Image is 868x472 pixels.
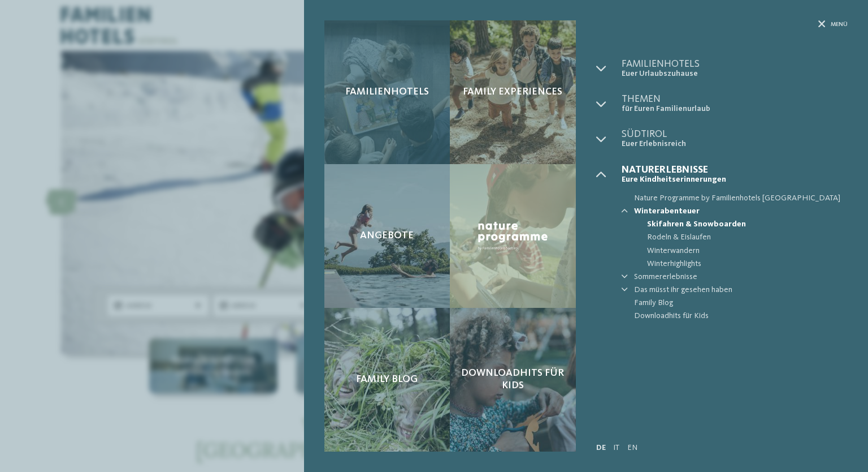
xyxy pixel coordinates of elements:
img: Nature Programme [475,219,550,253]
span: Südtirol [622,129,848,139]
a: Familienhotels Euer Urlaubszuhause [622,59,848,79]
span: Family Blog [634,297,848,310]
a: Family Blog [622,297,848,310]
a: Themen für Euren Familienurlaub [622,94,848,114]
span: Eure Kindheitserinnerungen [622,175,848,184]
span: Angebote [360,230,414,242]
a: EN [627,444,637,452]
a: Winterwandern [647,244,848,258]
a: Familienhotel an der Piste = Spaß ohne Ende Family Experiences [450,20,576,164]
span: für Euren Familienurlaub [622,104,848,114]
a: Skifahren & Snowboarden [647,218,848,231]
a: Nature Programme by Familienhotels [GEOGRAPHIC_DATA] [622,192,848,205]
span: Euer Urlaubszuhause [622,69,848,79]
span: Family Experiences [463,86,562,98]
span: Nature Programme by Familienhotels [GEOGRAPHIC_DATA] [634,192,848,205]
a: Familienhotel an der Piste = Spaß ohne Ende Angebote [324,164,450,308]
span: Familienhotels [345,86,429,98]
span: Downloadhits für Kids [460,367,566,392]
a: Sommererlebnisse [634,271,848,284]
a: Downloadhits für Kids [622,310,848,323]
a: IT [613,444,619,452]
a: Südtirol Euer Erlebnisreich [622,129,848,149]
a: Rodeln & Eislaufen [647,231,848,244]
span: Euer Erlebnisreich [622,139,848,149]
a: Familienhotel an der Piste = Spaß ohne Ende Family Blog [324,308,450,452]
span: Menü [831,20,848,29]
a: Familienhotel an der Piste = Spaß ohne Ende Familienhotels [324,20,450,164]
span: Family Blog [356,374,418,386]
a: Winterabenteuer [634,205,848,218]
span: Themen [622,94,848,104]
a: Naturerlebnisse Eure Kindheitserinnerungen [622,165,848,184]
span: Familienhotels [622,59,848,69]
a: DE [596,444,606,452]
a: Familienhotel an der Piste = Spaß ohne Ende Nature Programme [450,164,576,308]
a: Das müsst ihr gesehen haben [634,284,848,297]
a: Winterhighlights [647,258,848,271]
a: Familienhotel an der Piste = Spaß ohne Ende Downloadhits für Kids [450,308,576,452]
span: Naturerlebnisse [622,165,848,175]
span: Downloadhits für Kids [634,310,848,323]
